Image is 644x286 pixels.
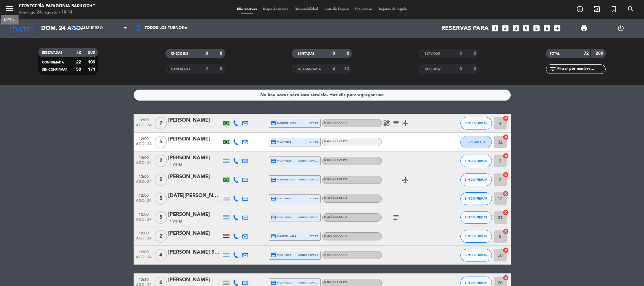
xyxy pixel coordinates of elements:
span: 12:00 [136,116,151,123]
span: SIN CONFIRMAR [42,68,67,71]
span: visa * 0147 [271,196,291,201]
button: SIN CONFIRMAR [460,230,492,243]
strong: 13 [344,67,350,71]
span: 2 [155,155,167,167]
input: Filtrar por nombre... [557,66,605,73]
i: credit_card [271,158,276,164]
button: SIN CONFIRMAR [460,155,492,167]
span: MENÚ A LA CARTA [324,159,347,162]
i: menu [5,4,14,13]
span: MENÚ A LA CARTA [324,197,347,200]
span: Almuerzo [81,26,103,30]
i: search [627,5,635,13]
i: credit_card [271,215,276,220]
span: MENÚ A LA CARTA [324,140,347,143]
i: filter_list [549,65,557,73]
span: 12:00 [136,135,151,142]
strong: 22 [76,60,81,64]
i: subject [392,214,400,221]
button: SIN CONFIRMAR [460,117,492,129]
i: add_box [553,24,561,32]
span: NO SHOW [425,68,441,71]
span: 1 Visita [170,219,182,224]
i: looks_two [501,24,509,32]
i: looks_3 [512,24,520,32]
i: credit_card [271,280,276,286]
i: airplanemode_active [402,119,409,127]
span: print [580,25,588,32]
span: stripe [310,196,319,201]
span: MENÚ A LA CARTA [324,235,347,237]
div: No hay notas para este servicio. Haz clic para agregar una [260,91,384,99]
span: MENÚ A LA CARTA [324,216,347,218]
span: 12:00 [136,154,151,161]
i: credit_card [271,234,276,239]
span: 2 [155,230,167,243]
div: [PERSON_NAME] [168,276,222,284]
i: looks_6 [543,24,551,32]
span: stripe [310,234,319,238]
button: SIN CONFIRMAR [460,192,492,205]
span: master * 4424 [271,234,296,239]
i: cancel [503,172,509,178]
strong: 72 [76,50,81,55]
span: visa * 9592 [271,252,291,258]
span: SIN CONFIRMAR [465,234,487,238]
span: 12:00 [136,248,151,255]
span: CANCELADA [171,68,190,71]
div: domingo 24. agosto - 10:14 [19,9,95,16]
i: exit_to_app [593,5,601,13]
strong: 280 [596,51,604,56]
span: 2 [155,173,167,186]
div: [PERSON_NAME] Santa [PERSON_NAME] [168,248,222,256]
span: 12:00 [136,173,151,180]
span: MENÚ A LA CARTA [324,281,347,284]
i: cancel [503,134,509,140]
strong: 0 [460,51,462,56]
div: [PERSON_NAME] [168,154,222,162]
strong: 0 [474,51,477,56]
span: SIN CONFIRMAR [465,121,487,125]
span: visa * 9504 [271,139,291,145]
span: visa * 8385 [271,215,291,220]
i: looks_5 [532,24,541,32]
span: ago. 24 [136,217,151,225]
button: SIN CONFIRMAR [460,211,492,224]
i: cancel [503,115,509,121]
button: SIN CONFIRMAR [460,173,492,186]
span: SIN CONFIRMAR [465,281,487,284]
i: cancel [503,190,509,197]
span: 12:30 [136,276,151,283]
div: [PERSON_NAME] [168,173,222,181]
span: mercadopago [298,159,318,163]
div: [PERSON_NAME] [168,211,222,219]
i: credit_card [271,177,276,183]
span: MENÚ A LA CARTA [324,178,347,181]
i: looks_4 [522,24,530,32]
strong: 0 [474,67,477,71]
span: master * 6730 [271,120,296,126]
span: 1 Visita [170,162,182,168]
div: [PERSON_NAME] [168,135,222,143]
span: stripe [310,140,319,144]
span: ago. 24 [136,161,151,168]
span: CONFIRMADA [467,140,485,144]
span: 2 [155,117,167,129]
span: visa * 5916 [271,280,291,286]
span: mercadopago [298,253,318,257]
span: ago. 24 [136,142,151,149]
span: 12:00 [136,229,151,236]
i: cancel [503,228,509,234]
i: looks_one [491,24,499,32]
div: [PERSON_NAME] [168,116,222,124]
button: CONFIRMADA [460,136,492,148]
span: mercadopago [298,215,318,219]
span: Mapa de mesas [260,8,291,11]
span: SENTADAS [298,52,314,55]
strong: 280 [88,50,96,55]
i: cancel [503,153,509,159]
span: SERVIDAS [425,52,440,55]
strong: 0 [333,51,335,56]
span: ago. 24 [136,180,151,187]
span: MENÚ A LA CARTA [324,254,347,256]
